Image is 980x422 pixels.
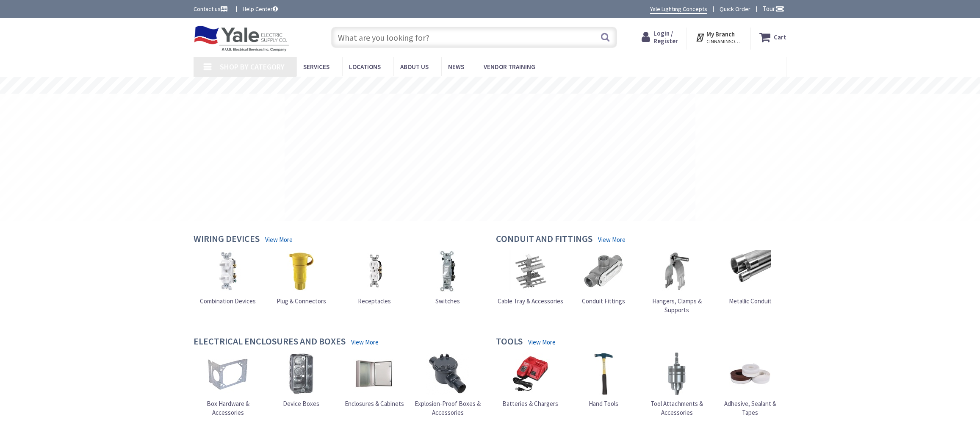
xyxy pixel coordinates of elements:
[265,235,293,244] a: View More
[200,297,256,305] span: Combination Devices
[509,250,551,292] img: Cable Tray & Accessories
[303,63,329,71] span: Services
[763,5,784,13] span: Tour
[400,63,429,71] span: About Us
[706,38,742,45] span: CINNAMINSON, [GEOGRAPHIC_DATA]
[582,297,625,305] span: Conduit Fittings
[502,353,558,408] a: Batteries & Chargers Batteries & Chargers
[724,400,776,416] span: Adhesive, Sealant & Tapes
[349,63,381,71] span: Locations
[277,297,326,305] span: Plug & Connectors
[695,30,742,45] div: My Branch CINNAMINSON, [GEOGRAPHIC_DATA]
[351,338,379,347] a: View More
[502,400,558,408] span: Batteries & Chargers
[774,30,786,45] strong: Cart
[280,353,322,395] img: Device Boxes
[582,353,625,408] a: Hand Tools Hand Tools
[496,233,592,246] h4: Conduit and Fittings
[528,338,556,347] a: View More
[345,353,404,408] a: Enclosures & Cabinets Enclosures & Cabinets
[651,400,703,416] span: Tool Attachments & Accessories
[720,5,750,13] a: Quick Order
[498,297,563,305] span: Cable Tray & Accessories
[353,250,396,305] a: Receptacles Receptacles
[653,29,678,45] span: Login / Register
[220,62,285,72] span: Shop By Category
[656,250,698,292] img: Hangers, Clamps & Supports
[706,30,735,38] strong: My Branch
[435,297,460,305] span: Switches
[280,250,322,292] img: Plug & Connectors
[642,30,678,45] a: Login / Register
[200,250,256,305] a: Combination Devices Combination Devices
[207,353,249,395] img: Box Hardware & Accessories
[509,353,551,395] img: Batteries & Chargers
[498,250,563,305] a: Cable Tray & Accessories Cable Tray & Accessories
[280,353,322,408] a: Device Boxes Device Boxes
[353,353,396,395] img: Enclosures & Cabinets
[207,250,249,292] img: Combination Devices
[415,400,481,416] span: Explosion-Proof Boxes & Accessories
[729,250,772,305] a: Metallic Conduit Metallic Conduit
[358,297,391,305] span: Receptacles
[413,353,483,417] a: Explosion-Proof Boxes & Accessories Explosion-Proof Boxes & Accessories
[598,235,626,244] a: View More
[353,250,396,292] img: Receptacles
[426,250,469,305] a: Switches Switches
[194,25,289,52] img: Yale Electric Supply Co.
[715,353,785,417] a: Adhesive, Sealant & Tapes Adhesive, Sealant & Tapes
[194,233,260,246] h4: Wiring Devices
[589,400,618,408] span: Hand Tools
[642,250,711,315] a: Hangers, Clamps & Supports Hangers, Clamps & Supports
[345,400,404,408] span: Enclosures & Cabinets
[650,5,707,14] a: Yale Lighting Concepts
[759,30,786,45] a: Cart
[582,250,625,292] img: Conduit Fittings
[448,63,464,71] span: News
[207,400,249,416] span: Box Hardware & Accessories
[729,250,771,292] img: Metallic Conduit
[656,353,698,395] img: Tool Attachments & Accessories
[582,353,625,395] img: Hand Tools
[243,5,278,13] a: Help Center
[582,250,625,305] a: Conduit Fittings Conduit Fittings
[484,63,535,71] span: Vendor Training
[729,297,772,305] span: Metallic Conduit
[277,250,326,305] a: Plug & Connectors Plug & Connectors
[652,297,702,314] span: Hangers, Clamps & Supports
[331,27,617,48] input: What are you looking for?
[426,250,469,292] img: Switches
[642,353,711,417] a: Tool Attachments & Accessories Tool Attachments & Accessories
[194,5,229,13] a: Contact us
[193,353,263,417] a: Box Hardware & Accessories Box Hardware & Accessories
[194,336,346,348] h4: Electrical Enclosures and Boxes
[496,336,523,348] h4: Tools
[283,400,319,408] span: Device Boxes
[426,353,469,395] img: Explosion-Proof Boxes & Accessories
[729,353,771,395] img: Adhesive, Sealant & Tapes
